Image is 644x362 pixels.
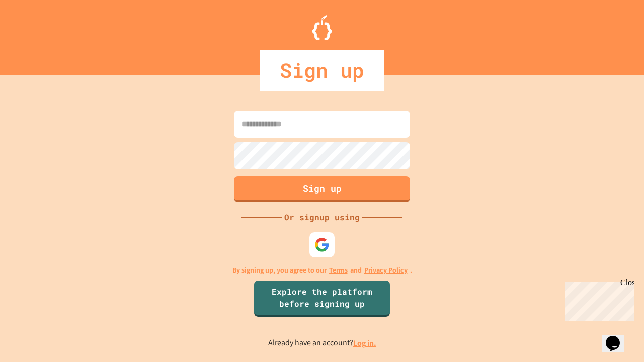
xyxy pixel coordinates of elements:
[4,4,69,64] div: Chat with us now!Close
[602,322,634,352] iframe: chat widget
[364,265,408,276] a: Privacy Policy
[260,50,384,90] div: Sign up
[232,265,412,276] p: By signing up, you agree to our and .
[312,15,332,40] img: Logo.svg
[254,281,390,317] a: Explore the platform before signing up
[314,237,330,252] img: google-icon.svg
[282,211,362,223] div: Or signup using
[353,338,376,348] a: Log in.
[268,337,376,349] p: Already have an account?
[329,265,348,276] a: Terms
[234,176,410,202] button: Sign up
[560,278,634,321] iframe: chat widget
